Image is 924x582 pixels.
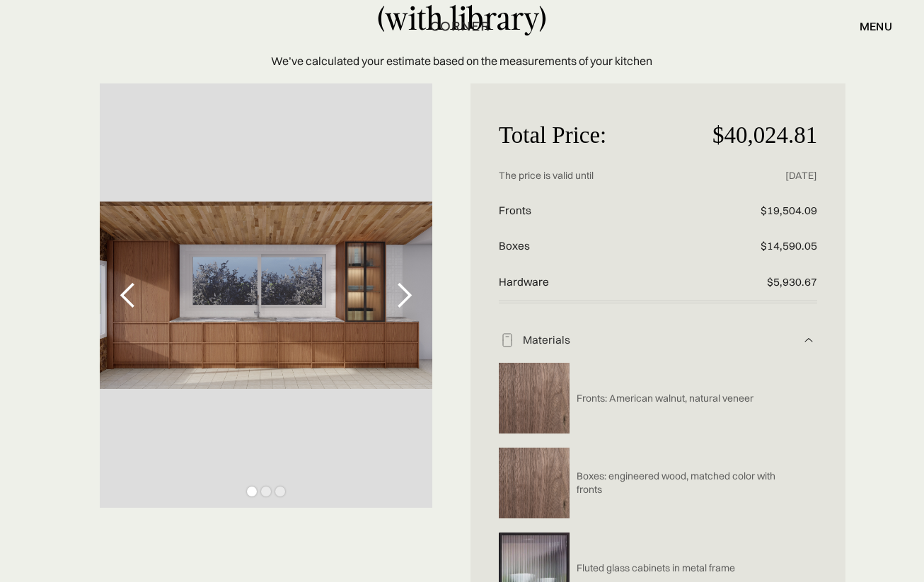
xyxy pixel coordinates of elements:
[271,52,652,69] p: We’ve calculated your estimate based on the measurements of your kitchen
[711,264,817,301] p: $5,930.67
[499,158,711,193] p: The price is valid until
[499,264,711,301] p: Hardware
[860,21,892,32] div: menu
[499,228,711,264] p: Boxes
[845,14,892,38] div: menu
[711,158,817,193] p: [DATE]
[275,487,285,496] div: Show slide 3 of 3
[711,193,817,229] p: $19,504.09
[711,112,817,158] p: $40,024.81
[418,17,505,35] a: home
[100,83,156,508] div: previous slide
[247,487,257,496] div: Show slide 1 of 3
[711,228,817,264] p: $14,590.05
[570,561,735,575] a: Fluted glass cabinets in metal frame
[516,333,800,348] div: Materials
[577,392,753,405] p: Fronts: American walnut, natural veneer
[570,392,753,405] a: Fronts: American walnut, natural veneer
[577,561,735,575] p: Fluted glass cabinets in metal frame
[100,83,432,508] div: carousel
[499,112,711,158] p: Total Price:
[577,470,796,496] p: Boxes: engineered wood, matched color with fronts
[570,470,796,496] a: Boxes: engineered wood, matched color with fronts
[376,83,432,508] div: next slide
[261,487,271,496] div: Show slide 2 of 3
[499,193,711,229] p: Fronts
[100,83,432,508] div: 1 of 3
